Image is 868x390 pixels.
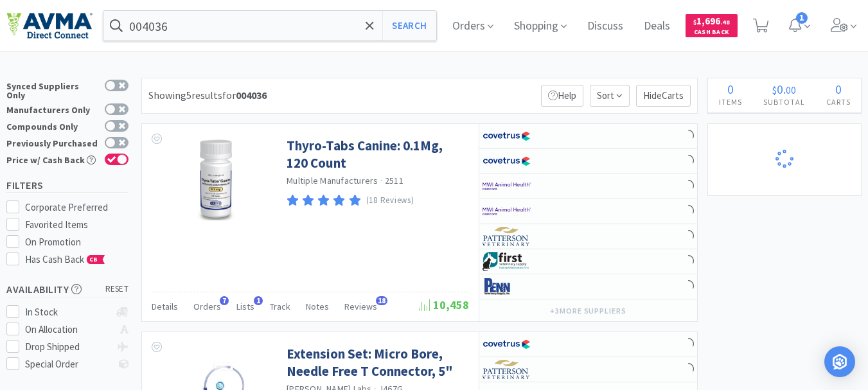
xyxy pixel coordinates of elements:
div: Drop Shipped [25,339,111,355]
span: for [222,89,267,102]
a: $1,696.48Cash Back [686,8,738,43]
div: Previously Purchased [6,137,98,148]
span: 18 [376,296,387,305]
span: $ [772,84,777,96]
div: . [752,83,815,96]
span: . 48 [720,18,730,26]
span: Details [152,301,178,312]
img: b015d98c549f42d59aee8f8cdb314b19_18155.png [196,137,236,220]
span: 00 [786,84,796,96]
a: Discuss [582,21,628,32]
span: CB [87,256,100,263]
p: Help [541,85,583,107]
img: 77fca1acd8b6420a9015268ca798ef17_1.png [483,127,531,146]
span: 1,696 [693,15,730,27]
span: reset [105,283,129,296]
span: 0 [727,81,734,97]
div: Corporate Preferred [25,200,129,215]
span: 2511 [385,175,403,186]
span: Cash Back [693,29,730,37]
img: f5e969b455434c6296c6d81ef179fa71_3.png [483,227,531,246]
div: On Allocation [25,322,111,337]
button: +3more suppliers [544,302,633,320]
h4: Carts [815,96,861,108]
div: Special Order [25,357,111,372]
span: Orders [193,301,221,312]
img: f6b2451649754179b5b4e0c70c3f7cb0_2.png [483,177,531,196]
div: Favorited Items [25,217,129,233]
span: 7 [220,296,229,305]
span: Track [270,301,290,312]
a: Extension Set: Micro Bore, Needle Free T Connector, 5" [287,345,466,380]
div: Compounds Only [6,120,98,131]
div: Showing 5 results [148,87,267,104]
span: 1 [796,12,808,24]
strong: 004036 [236,89,267,102]
span: Notes [306,301,329,312]
button: Search [382,11,436,40]
span: · [380,175,383,186]
span: Reviews [344,301,377,312]
a: Multiple Manufacturers [287,175,378,186]
a: Deals [639,21,675,32]
span: 0 [835,81,842,97]
span: Sort [590,85,630,107]
div: On Promotion [25,235,129,250]
span: 1 [254,296,263,305]
img: e1133ece90fa4a959c5ae41b0808c578_9.png [483,277,531,296]
h4: Subtotal [752,96,815,108]
div: Synced Suppliers Only [6,80,98,100]
a: Thyro-Tabs Canine: 0.1Mg, 120 Count [287,137,466,172]
div: Manufacturers Only [6,103,98,114]
div: In Stock [25,305,111,320]
span: $ [693,18,696,26]
span: 0 [777,81,783,97]
p: Hide Carts [636,85,691,107]
img: 77fca1acd8b6420a9015268ca798ef17_1.png [483,335,531,354]
h5: Filters [6,178,128,193]
span: Lists [236,301,254,312]
img: 77fca1acd8b6420a9015268ca798ef17_1.png [483,152,531,171]
input: Search by item, sku, manufacturer, ingredient, size... [103,11,436,40]
span: Has Cash Back [25,253,105,265]
img: f6b2451649754179b5b4e0c70c3f7cb0_2.png [483,202,531,221]
h5: Availability [6,282,128,297]
p: (18 Reviews) [366,194,414,208]
h4: Items [708,96,752,108]
div: Open Intercom Messenger [824,346,855,377]
img: f5e969b455434c6296c6d81ef179fa71_3.png [483,360,531,379]
img: e4e33dab9f054f5782a47901c742baa9_102.png [6,12,93,39]
div: Price w/ Cash Back [6,154,98,164]
img: 67d67680309e4a0bb49a5ff0391dcc42_6.png [483,252,531,271]
span: 10,458 [419,297,469,312]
